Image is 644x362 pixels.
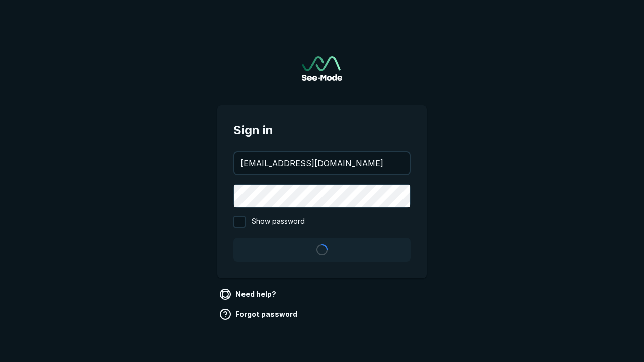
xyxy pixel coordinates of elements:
a: Need help? [217,286,280,302]
a: Forgot password [217,306,301,322]
span: Sign in [233,121,411,139]
img: See-Mode Logo [302,56,342,81]
input: your@email.com [234,152,410,174]
span: Show password [252,216,305,228]
a: Go to sign in [302,56,342,81]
